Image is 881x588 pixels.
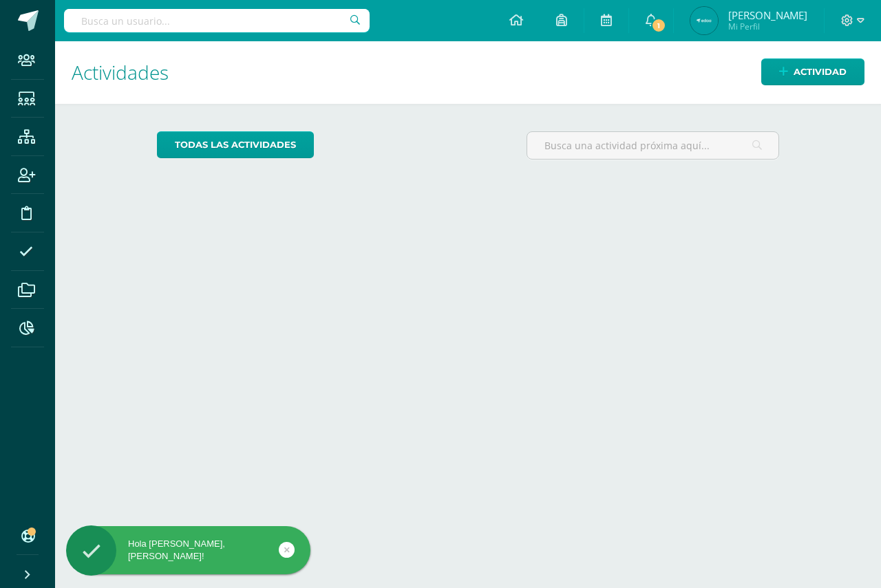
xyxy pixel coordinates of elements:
[72,41,864,104] h1: Actividades
[157,131,314,158] a: todas las Actividades
[761,58,864,85] a: Actividad
[64,9,370,32] input: Busca un usuario...
[728,21,807,32] span: Mi Perfil
[527,132,779,159] input: Busca una actividad próxima aquí...
[690,7,718,34] img: 8986ee2968fb0eee435837f5fb0f8960.png
[728,8,807,22] span: [PERSON_NAME]
[66,538,310,563] div: Hola [PERSON_NAME], [PERSON_NAME]!
[651,18,666,33] span: 1
[794,59,847,85] span: Actividad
